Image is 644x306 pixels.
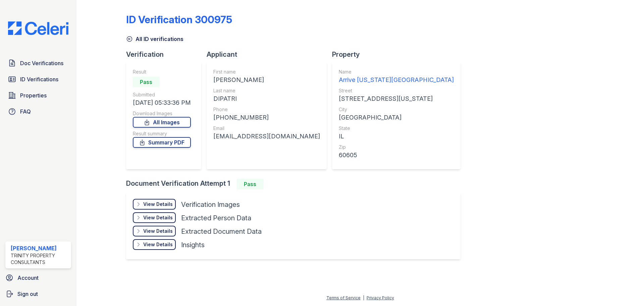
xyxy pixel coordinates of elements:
[326,295,361,300] a: Terms of Service
[126,35,183,43] a: All ID verifications
[213,106,320,113] div: Phone
[339,150,454,160] div: 60605
[339,132,454,141] div: IL
[133,117,191,128] a: All Images
[213,132,320,141] div: [EMAIL_ADDRESS][DOMAIN_NAME]
[143,228,173,234] div: View Details
[133,91,191,98] div: Submitted
[133,77,160,87] div: Pass
[207,50,332,59] div: Applicant
[339,113,454,122] div: [GEOGRAPHIC_DATA]
[181,213,251,223] div: Extracted Person Data
[20,107,31,116] span: FAQ
[339,125,454,132] div: State
[339,87,454,94] div: Street
[126,13,232,26] div: ID Verification 300975
[20,59,63,67] span: Doc Verifications
[181,227,262,236] div: Extracted Document Data
[5,73,71,86] a: ID Verifications
[133,69,191,75] div: Result
[332,50,466,59] div: Property
[143,201,173,208] div: View Details
[3,271,74,285] a: Account
[367,295,394,300] a: Privacy Policy
[213,125,320,132] div: Email
[133,98,191,107] div: [DATE] 05:33:36 PM
[181,240,205,250] div: Insights
[237,179,264,189] div: Pass
[213,94,320,103] div: DIPATRI
[11,244,68,252] div: [PERSON_NAME]
[213,87,320,94] div: Last name
[213,69,320,75] div: First name
[133,137,191,148] a: Summary PDF
[339,69,454,85] a: Name Arrive [US_STATE][GEOGRAPHIC_DATA]
[133,110,191,117] div: Download Images
[17,290,38,298] span: Sign out
[126,179,466,189] div: Document Verification Attempt 1
[133,130,191,137] div: Result summary
[17,274,39,282] span: Account
[363,295,364,300] div: |
[5,89,71,102] a: Properties
[126,50,207,59] div: Verification
[339,75,454,85] div: Arrive [US_STATE][GEOGRAPHIC_DATA]
[20,91,47,99] span: Properties
[5,56,71,70] a: Doc Verifications
[339,69,454,75] div: Name
[20,75,58,83] span: ID Verifications
[143,241,173,248] div: View Details
[5,105,71,118] a: FAQ
[11,252,68,266] div: Trinity Property Consultants
[3,21,74,35] img: CE_Logo_Blue-a8612792a0a2168367f1c8372b55b34899dd931a85d93a1a3d3e32e68fde9ad4.png
[3,287,74,301] a: Sign out
[213,113,320,122] div: [PHONE_NUMBER]
[339,106,454,113] div: City
[339,94,454,103] div: [STREET_ADDRESS][US_STATE]
[339,144,454,150] div: Zip
[143,214,173,221] div: View Details
[181,200,240,209] div: Verification Images
[213,75,320,85] div: [PERSON_NAME]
